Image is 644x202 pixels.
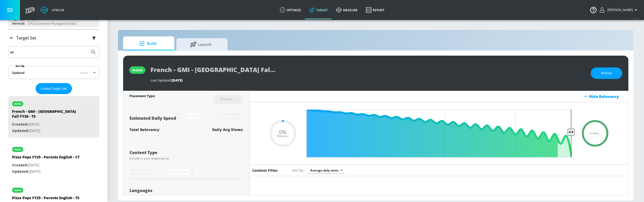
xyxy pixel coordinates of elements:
span: Created: [12,163,28,167]
div: CPG (Consumer Packaged Goods) [28,21,76,26]
p: [DATE] [12,162,80,168]
span: Create Target Set [41,86,67,92]
div: Placement Type: [130,94,155,99]
div: French - GMI - [GEOGRAPHIC_DATA] Fall FY26 - TS [12,109,84,121]
div: Daily Avg Views: [212,127,243,132]
button: [PERSON_NAME] [600,7,639,13]
a: measure [332,1,362,19]
div: Vertical: [12,21,25,26]
p: Target Set [16,35,36,41]
div: Content Type [130,150,243,155]
div: activeFrench - GMI - [GEOGRAPHIC_DATA] Fall FY26 - TSCreated:[DATE]Updated:[DATE] [8,96,99,138]
p: [DATE] [12,168,80,175]
div: Include in your targeting set [130,195,243,198]
div: active [14,189,21,191]
div: Hide Relevancy [589,94,625,99]
a: Atrium [40,6,64,14]
div: Pizza Pops FY25 - Parents English - CT [12,155,80,162]
span: Sort by [292,168,305,173]
span: [DATE] [172,78,183,83]
input: Search by name or Id [10,49,88,55]
span: Build [128,37,167,50]
div: activePizza Pops FY25 - Parents English - CTCreated:[DATE]Updated:[DATE] [8,142,99,178]
div: active [14,103,21,105]
div: Total Relevancy [130,127,159,132]
span: Updated: [12,128,29,133]
div: Languages [130,188,243,193]
div: Estimated Daily Spend [130,109,243,121]
span: 0% [279,129,286,135]
div: Average daily views [308,167,345,174]
button: Open Resource Center [586,3,600,17]
a: Target [305,1,332,19]
div: Videos [217,97,235,101]
a: optimize [276,1,305,19]
span: Estimated Daily Spend [130,115,176,121]
span: Loading... [589,132,601,135]
div: Target Set [8,29,99,46]
div: Updated [12,70,24,75]
h6: Content Filter [252,168,278,173]
div: Include in your targeting set [130,157,243,160]
button: Revise [591,67,622,79]
input: Final Threshold [303,109,575,157]
span: Updated: [12,169,29,174]
p: [DATE] [12,128,84,134]
span: login as: andersson.ceron@zefr.com [605,8,633,12]
div: active [132,68,142,72]
span: Created: [12,122,28,127]
span: Launch [181,38,220,50]
div: Hide Relevancy [250,91,628,102]
button: Submit Search [88,46,99,58]
div: Atrium [50,8,64,12]
p: [DATE] [12,121,84,128]
span: latest [80,70,88,75]
span: v 4.28.0 [632,17,639,20]
label: Sort By [15,64,26,68]
div: Last Updated: [151,78,586,83]
div: active [14,148,21,151]
a: Report [362,1,389,19]
span: Relevance [277,135,288,137]
button: Create Target Set [36,83,72,94]
span: Revise [601,70,612,76]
